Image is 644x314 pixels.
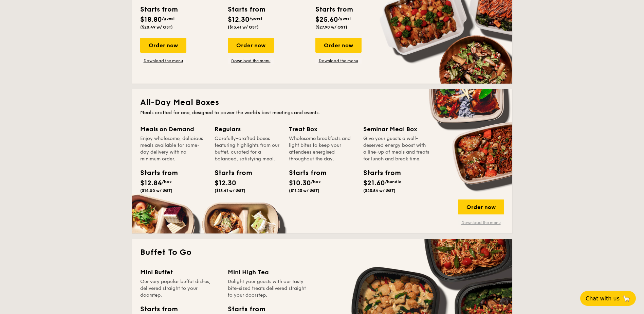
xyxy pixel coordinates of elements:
span: ($13.41 w/ GST) [215,188,245,193]
div: Wholesome breakfasts and light bites to keep your attendees energised throughout the day. [289,135,355,162]
div: Starts from [215,168,245,178]
span: /box [162,179,172,184]
div: Regulars [215,124,281,134]
div: Mini Buffet [140,267,220,277]
div: Order now [140,38,186,53]
div: Order now [228,38,274,53]
a: Download the menu [458,220,504,225]
a: Download the menu [315,58,362,64]
div: Seminar Meal Box [363,124,429,134]
span: $12.30 [215,179,236,187]
div: Delight your guests with our tasty bite-sized treats delivered straight to your doorstep. [228,278,307,299]
button: Chat with us🦙 [580,291,636,306]
div: Starts from [315,4,352,15]
h2: All-Day Meal Boxes [140,97,504,108]
span: /guest [338,16,351,21]
div: Treat Box [289,124,355,134]
span: ($20.49 w/ GST) [140,25,173,30]
span: $10.30 [289,179,311,187]
span: $18.80 [140,16,162,24]
div: Our very popular buffet dishes, delivered straight to your doorstep. [140,278,220,299]
span: ($11.23 w/ GST) [289,188,319,193]
div: Meals on Demand [140,124,206,134]
div: Starts from [289,168,319,178]
span: /guest [250,16,262,21]
span: $25.60 [315,16,338,24]
div: Mini High Tea [228,267,307,277]
span: 🦙 [622,295,630,302]
span: /guest [162,16,175,21]
span: ($27.90 w/ GST) [315,25,347,30]
span: Chat with us [586,295,620,302]
span: ($13.41 w/ GST) [228,25,259,30]
div: Carefully-crafted boxes featuring highlights from our buffet, curated for a balanced, satisfying ... [215,135,281,162]
div: Starts from [140,168,171,178]
div: Order now [458,199,504,214]
span: /bundle [385,179,401,184]
span: /box [311,179,321,184]
a: Download the menu [140,58,186,64]
span: ($23.54 w/ GST) [363,188,395,193]
span: $21.60 [363,179,385,187]
div: Enjoy wholesome, delicious meals available for same-day delivery with no minimum order. [140,135,206,162]
span: $12.30 [228,16,250,24]
div: Starts from [228,4,265,15]
div: Starts from [140,4,177,15]
div: Starts from [363,168,394,178]
div: Order now [315,38,362,53]
span: ($14.00 w/ GST) [140,188,172,193]
h2: Buffet To Go [140,247,504,258]
div: Give your guests a well-deserved energy boost with a line-up of meals and treats for lunch and br... [363,135,429,162]
div: Meals crafted for one, designed to power the world's best meetings and events. [140,109,504,116]
a: Download the menu [228,58,274,64]
span: $12.84 [140,179,162,187]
